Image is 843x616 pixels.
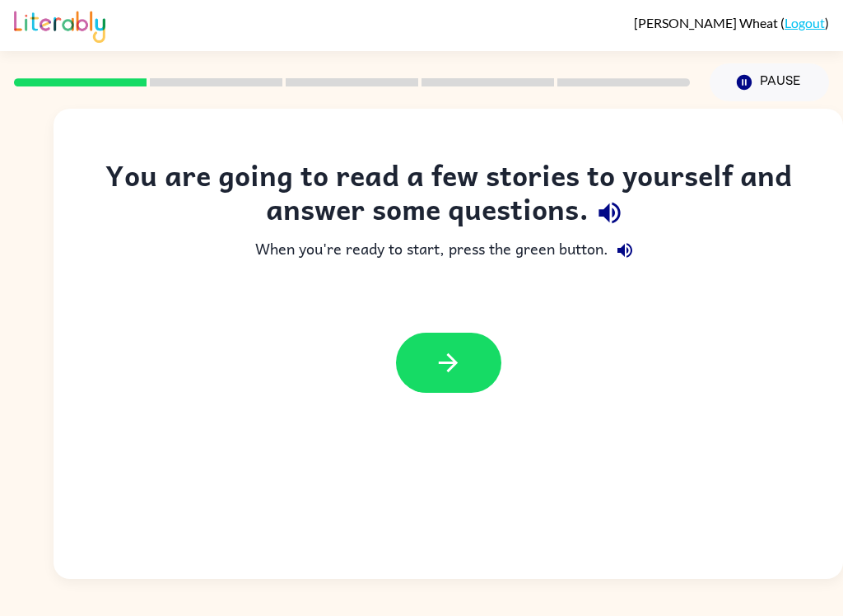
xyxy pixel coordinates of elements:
div: You are going to read a few stories to yourself and answer some questions. [86,158,810,234]
img: Literably [14,7,105,43]
span: [PERSON_NAME] Wheat [634,15,780,30]
div: When you're ready to start, press the green button. [86,234,810,267]
div: ( ) [634,15,829,30]
button: Pause [710,63,829,101]
a: Logout [785,15,825,30]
